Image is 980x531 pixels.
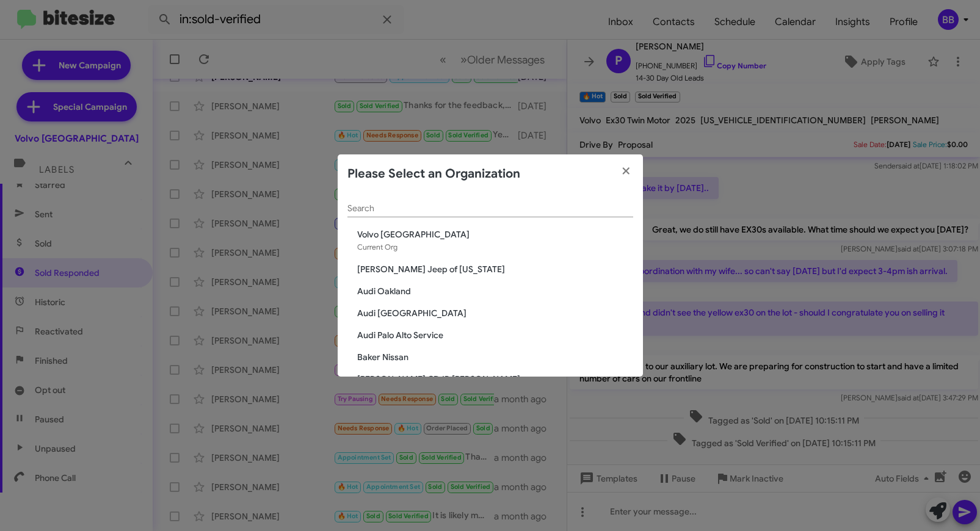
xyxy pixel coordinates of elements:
[347,164,520,184] h2: Please Select an Organization
[357,285,633,297] span: Audi Oakland
[357,329,633,341] span: Audi Palo Alto Service
[357,242,397,251] span: Current Org
[357,307,633,319] span: Audi [GEOGRAPHIC_DATA]
[357,263,633,275] span: [PERSON_NAME] Jeep of [US_STATE]
[357,373,633,385] span: [PERSON_NAME] CDJR [PERSON_NAME]
[357,228,633,240] span: Volvo [GEOGRAPHIC_DATA]
[357,351,633,363] span: Baker Nissan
